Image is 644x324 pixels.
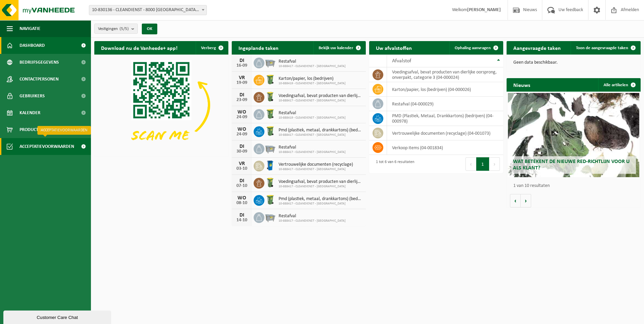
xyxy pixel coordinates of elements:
span: Bekijk uw kalender [319,46,353,50]
span: Restafval [279,59,346,64]
button: Volgende [521,194,531,207]
div: DI [235,92,249,98]
img: WB-0240-HPE-GN-50 [264,108,276,120]
h2: Aangevraagde taken [507,41,568,54]
strong: [PERSON_NAME] [467,7,501,12]
span: Voedingsafval, bevat producten van dierlijke oorsprong, onverpakt, categorie 3 [279,93,362,99]
div: 14-10 [235,218,249,223]
img: WB-2500-GAL-GY-01 [264,211,276,223]
span: 10-888417 - CLEANDIENST - [GEOGRAPHIC_DATA] [279,133,362,137]
button: Next [489,157,500,171]
div: WO [235,195,249,201]
img: WB-0240-HPE-BE-09 [264,160,276,171]
a: Alle artikelen [598,78,640,92]
span: Pmd (plastiek, metaal, drankkartons) (bedrijven) [279,196,362,202]
div: WO [235,109,249,115]
td: karton/papier, los (bedrijven) (04-000026) [387,82,503,97]
div: VR [235,75,249,80]
span: 10-888417 - CLEANDIENST - [GEOGRAPHIC_DATA] [279,202,362,206]
div: 08-10 [235,201,249,205]
img: WB-0240-HPE-GN-50 [264,194,276,205]
a: Wat betekent de nieuwe RED-richtlijn voor u als klant? [508,93,639,177]
span: Contactpersonen [20,71,59,88]
a: Toon de aangevraagde taken [571,41,640,55]
td: voedingsafval, bevat producten van dierlijke oorsprong, onverpakt, categorie 3 (04-000024) [387,67,503,82]
h2: Nieuws [507,78,537,91]
img: WB-0240-HPE-GN-50 [264,74,276,85]
span: Dashboard [20,37,45,54]
span: Vestigingen [98,24,129,34]
span: 10-888419 - CLEANDIENST - [GEOGRAPHIC_DATA] [279,116,346,120]
div: 07-10 [235,184,249,188]
span: 10-888419 - CLEANDIENST - [GEOGRAPHIC_DATA] [279,82,346,86]
span: Voedingsafval, bevat producten van dierlijke oorsprong, onverpakt, categorie 3 [279,179,362,185]
span: 10-888417 - CLEANDIENST - [GEOGRAPHIC_DATA] [279,99,362,103]
img: WB-0140-HPE-GN-50 [264,91,276,102]
div: 24-09 [235,132,249,137]
div: 24-09 [235,115,249,120]
h2: Ingeplande taken [232,41,285,54]
span: Wat betekent de nieuwe RED-richtlijn voor u als klant? [513,159,630,171]
td: verkoop items (04-001834) [387,140,503,155]
div: 30-09 [235,149,249,154]
span: 10-888417 - CLEANDIENST - [GEOGRAPHIC_DATA] [279,150,346,154]
button: OK [142,24,157,34]
span: 10-888417 - CLEANDIENST - [GEOGRAPHIC_DATA] [279,219,346,223]
div: DI [235,213,249,218]
span: Gebruikers [20,88,45,104]
span: Acceptatievoorwaarden [20,138,74,155]
span: Product Shop [20,121,50,138]
span: Vertrouwelijke documenten (recyclage) [279,162,353,167]
count: (5/5) [120,27,129,31]
span: Restafval [279,110,346,116]
a: Ophaling aanvragen [449,41,503,55]
a: Bekijk uw kalender [313,41,365,55]
button: Vestigingen(5/5) [94,24,138,34]
span: Afvalstof [392,58,411,64]
span: Kalender [20,104,40,121]
span: 10-888417 - CLEANDIENST - [GEOGRAPHIC_DATA] [279,185,362,189]
button: Vorige [510,194,521,207]
span: 10-888417 - CLEANDIENST - [GEOGRAPHIC_DATA] [279,167,353,171]
span: Ophaling aanvragen [455,46,491,50]
p: 1 van 10 resultaten [513,184,637,188]
div: 03-10 [235,166,249,171]
div: DI [235,58,249,63]
span: Navigatie [20,20,40,37]
span: 10-830136 - CLEANDIENST - 8000 BRUGGE, PATHOEKEWEG 48 [89,5,206,15]
td: restafval (04-000029) [387,97,503,111]
button: Previous [465,157,476,171]
div: DI [235,178,249,184]
td: PMD (Plastiek, Metaal, Drankkartons) (bedrijven) (04-000978) [387,111,503,126]
div: 16-09 [235,63,249,68]
span: Toon de aangevraagde taken [576,46,628,50]
div: 23-09 [235,98,249,102]
button: 1 [476,157,489,171]
span: Verberg [201,46,216,50]
p: Geen data beschikbaar. [513,60,634,65]
span: Restafval [279,214,346,219]
span: Pmd (plastiek, metaal, drankkartons) (bedrijven) [279,128,362,133]
iframe: chat widget [3,309,112,324]
img: WB-0240-HPE-GN-50 [264,125,276,137]
img: WB-0140-HPE-GN-50 [264,177,276,188]
span: 10-830136 - CLEANDIENST - 8000 BRUGGE, PATHOEKEWEG 48 [89,5,207,15]
img: WB-2500-GAL-GY-01 [264,57,276,68]
span: Karton/papier, los (bedrijven) [279,76,346,82]
span: Restafval [279,145,346,150]
span: Bedrijfsgegevens [20,54,59,71]
h2: Download nu de Vanheede+ app! [94,41,184,54]
div: VR [235,161,249,166]
button: Verberg [196,41,228,55]
div: WO [235,127,249,132]
img: Download de VHEPlus App [94,55,228,155]
span: 10-888417 - CLEANDIENST - [GEOGRAPHIC_DATA] [279,64,346,68]
td: vertrouwelijke documenten (recyclage) (04-001073) [387,126,503,140]
img: WB-2500-GAL-GY-01 [264,142,276,154]
div: 19-09 [235,80,249,85]
h2: Uw afvalstoffen [369,41,419,54]
div: 1 tot 6 van 6 resultaten [373,157,414,171]
div: DI [235,144,249,149]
